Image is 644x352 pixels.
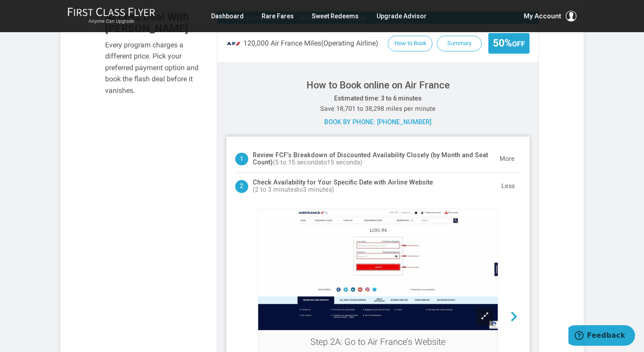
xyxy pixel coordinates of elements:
[312,8,359,24] a: Sweet Redeems
[253,179,496,193] h4: Check Availability for Your Specific Date with Airline Website
[226,117,530,127] div: Book by phone: [PHONE_NUMBER]
[105,39,203,96] div: Every program charges a different price. Pick your preferred payment option and book the flash de...
[68,7,155,17] img: First Class Flyer
[258,209,498,330] img: AF1.jpg
[275,159,321,166] span: 5 to 15 seconds
[524,11,561,21] span: My Account
[258,330,498,347] h4: Step 2A: Go to Air France’s Website
[297,186,303,193] span: to
[327,159,360,166] span: 15 seconds
[226,95,530,102] h5: Estimated time: 3 to 6 minutes
[493,38,525,49] span: 50%
[243,39,378,47] span: 120,000 Air France Miles
[388,36,432,51] button: How to Book
[253,186,334,193] span: ( )
[262,8,294,24] a: Rare Fares
[320,105,436,113] small: Save 18,701 to 38,298 miles per minute
[105,11,203,35] h3: Access Deal With [PERSON_NAME]
[496,177,521,195] button: Less
[437,36,482,51] button: Summary
[255,186,297,193] span: 2 to 3 minutes
[211,8,244,24] a: Dashboard
[377,8,427,24] a: Upgrade Advisor
[273,159,362,166] span: ( )
[568,325,635,348] iframe: Opens a widget where you can find more information
[476,307,493,326] span: Click to Expand
[253,152,494,166] h4: Review FCF’s Breakdown of Discounted Availability Closely (by Month and Seat Count)
[321,39,378,47] span: (Operating Airline)
[524,11,576,21] button: My Account
[512,40,525,48] small: Off
[68,7,155,25] a: First Class FlyerAnyone Can Upgrade
[226,80,530,91] h3: How to Book online on Air France
[494,150,521,168] button: More
[321,159,327,166] span: to
[303,186,332,193] span: 3 minutes
[68,18,155,25] small: Anyone Can Upgrade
